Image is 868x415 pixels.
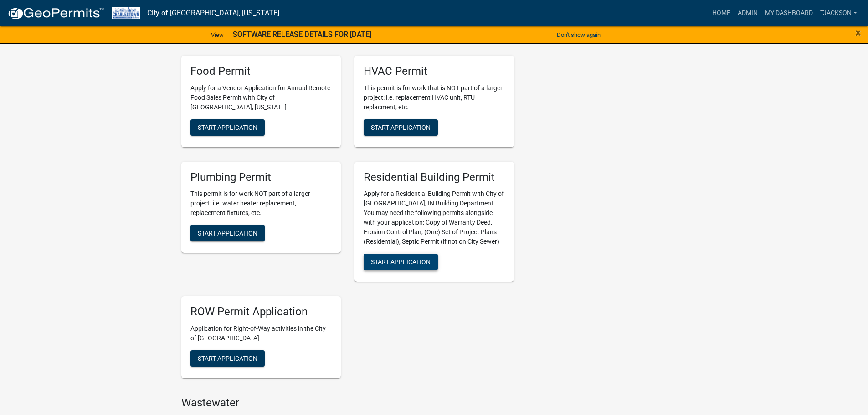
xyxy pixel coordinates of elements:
a: Home [709,5,734,22]
p: Apply for a Vendor Application for Annual Remote Food Sales Permit with City of [GEOGRAPHIC_DATA]... [190,83,332,112]
h4: Wastewater [181,396,514,410]
h5: ROW Permit Application [190,305,332,318]
button: Close [855,27,861,38]
span: × [855,26,861,39]
h5: Food Permit [190,65,332,78]
button: Start Application [190,350,265,367]
span: Start Application [371,123,431,131]
button: Start Application [190,225,265,241]
span: Start Application [198,123,257,131]
a: My Dashboard [761,5,817,22]
span: Start Application [371,258,431,266]
p: This permit is for work that is NOT part of a larger project: i.e. replacement HVAC unit, RTU rep... [364,83,505,112]
button: Start Application [364,254,438,270]
button: Start Application [190,119,265,136]
a: City of [GEOGRAPHIC_DATA], [US_STATE] [147,5,279,21]
button: Don't show again [553,27,604,42]
a: TJackson [817,5,861,22]
strong: SOFTWARE RELEASE DETAILS FOR [DATE] [233,30,371,39]
img: City of Charlestown, Indiana [112,7,140,19]
h5: HVAC Permit [364,65,505,78]
a: Admin [734,5,761,22]
button: Start Application [364,119,438,136]
p: This permit is for work NOT part of a larger project: i.e. water heater replacement, replacement ... [190,189,332,218]
span: Start Application [198,230,257,237]
a: View [207,27,227,42]
h5: Residential Building Permit [364,171,505,184]
h5: Plumbing Permit [190,171,332,184]
p: Apply for a Residential Building Permit with City of [GEOGRAPHIC_DATA], IN Building Department. Y... [364,189,505,246]
p: Application for Right-of-Way activities in the City of [GEOGRAPHIC_DATA] [190,324,332,343]
span: Start Application [198,355,257,362]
